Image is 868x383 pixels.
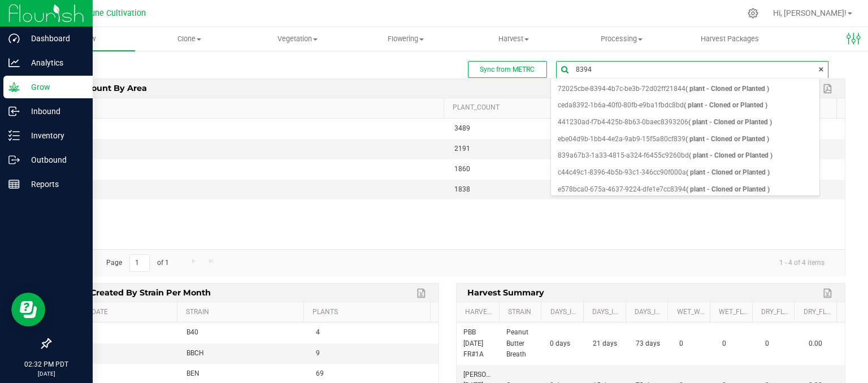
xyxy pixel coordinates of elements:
[558,98,767,113] span: ceda8392-1b6a-40f0-80fb-e9ba1fbdc8bd
[5,369,88,378] p: [DATE]
[448,180,845,199] td: 1838
[313,308,426,317] a: Plants
[557,62,828,77] input: Search Plant ID or Group ID, Group Nickname, Plant Batch ID...
[629,323,672,365] td: 73 days
[136,34,242,44] span: Clone
[58,79,150,97] span: Plant count by area
[50,119,448,139] td: Vegetative
[684,101,767,109] b: ( plant - Cloned or Planted )
[558,182,770,197] span: e578bca0-675a-4637-9224-dfe1e7cc8394
[453,103,832,112] a: Plant_Count
[568,27,676,51] a: Processing
[719,308,748,317] a: Wet_Flower_Weight
[543,323,586,365] td: 0 days
[688,118,772,126] b: ( plant - Cloned or Planted )
[50,323,180,343] td: 2025-09
[448,119,845,139] td: 3489
[20,32,88,45] p: Dashboard
[746,8,760,19] div: Manage settings
[186,308,299,317] a: Strain
[8,130,20,141] inline-svg: Inventory
[685,85,769,93] b: ( plant - Cloned or Planted )
[689,151,772,159] b: ( plant - Cloned or Planted )
[818,64,824,75] span: clear
[8,57,20,68] inline-svg: Analytics
[50,159,448,180] td: Flower#2
[50,180,448,199] td: Flower#3
[550,308,579,317] a: Days_in_Cloning
[129,254,150,272] input: 1
[820,81,837,96] a: Export to PDF
[448,139,845,159] td: 2191
[11,293,45,327] iframe: Resource center
[309,323,439,343] td: 4
[715,323,758,365] td: 0
[558,132,769,147] span: ebe04d9b-1bb4-4e2a-9ab9-15f5a80cf839
[50,139,448,159] td: Flower#1
[351,27,459,51] a: Flowering
[59,103,439,112] a: Area
[558,166,770,180] span: c44c49c1-8396-4b5b-93c1-346cc90f000a
[58,284,214,301] span: Plants created by strain per month
[500,323,542,365] td: Peanut Butter Breath
[180,343,309,364] td: BBCH
[8,154,20,166] inline-svg: Outbound
[460,34,567,44] span: Harvest
[5,359,88,369] p: 02:32 PM PDT
[592,308,621,317] a: Days_in_Vegetation
[20,153,88,167] p: Outbound
[802,323,845,365] td: 0.00
[8,33,20,44] inline-svg: Dashboard
[20,129,88,142] p: Inventory
[820,286,837,301] a: Export to Excel
[20,177,88,191] p: Reports
[770,254,834,271] span: 1 - 4 of 4 items
[773,8,847,18] span: Hi, [PERSON_NAME]!
[20,80,88,94] p: Grow
[677,308,706,317] a: Wet_Whole_Weight
[20,56,88,69] p: Analytics
[804,308,832,317] a: Dry_Flower_by_Plant
[180,323,309,343] td: B40
[135,27,243,51] a: Clone
[468,61,547,78] button: Sync from METRC
[244,27,351,51] a: Vegetation
[244,34,351,44] span: Vegetation
[685,34,774,44] span: Harvest Packages
[508,308,537,317] a: Strain
[686,185,770,193] b: ( plant - Cloned or Planted )
[8,81,20,93] inline-svg: Grow
[448,159,845,180] td: 1860
[309,343,439,364] td: 9
[635,308,663,317] a: Days_in_Flowering
[459,27,567,51] a: Harvest
[8,106,20,117] inline-svg: Inbound
[465,308,494,317] a: Harvest
[758,323,801,365] td: 0
[50,343,180,364] td: 2025-09
[352,34,459,44] span: Flowering
[672,323,715,365] td: 0
[414,286,431,301] a: Export to Excel
[676,27,784,51] a: Harvest Packages
[85,8,146,18] span: Dune Cultivation
[558,82,769,97] span: 72025cbe-8394-4b7c-be3b-72d02ff21844
[59,308,172,317] a: Planted_Date
[480,66,535,73] span: Sync from METRC
[685,135,769,143] b: ( plant - Cloned or Planted )
[8,179,20,190] inline-svg: Reports
[20,105,88,118] p: Inbound
[761,308,790,317] a: Dry_Flower_Weight
[465,284,548,301] span: Harvest Summary
[586,323,629,365] td: 21 days
[558,115,772,130] span: 441230ad-f7b4-425b-8b63-0baec8393206
[686,168,770,176] b: ( plant - Cloned or Planted )
[568,34,675,44] span: Processing
[97,254,178,272] span: Page of 1
[558,149,772,163] span: 839a67b3-1a33-4815-a324-f6455c9260bd
[457,323,500,365] td: PBB [DATE] FR#1A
